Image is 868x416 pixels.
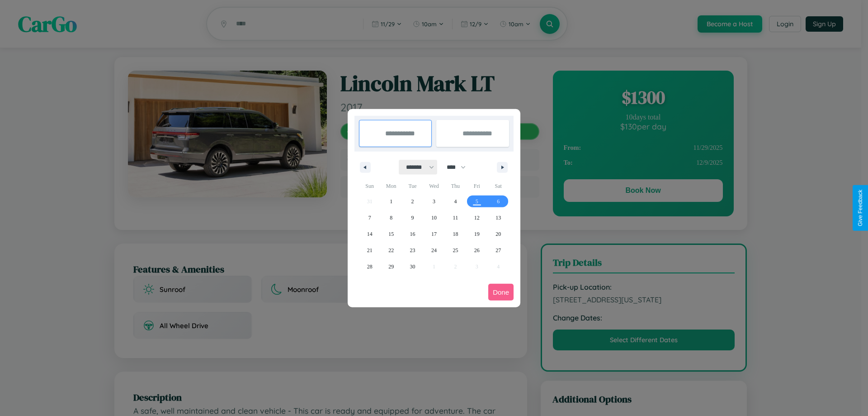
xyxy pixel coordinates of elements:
div: Give Feedback [857,190,863,226]
button: 30 [402,258,423,275]
button: 11 [445,210,466,226]
span: 10 [431,210,437,226]
span: 12 [474,210,480,226]
button: 2 [402,193,423,210]
button: 27 [488,242,509,258]
span: 22 [388,242,394,258]
button: 20 [488,226,509,242]
span: 3 [433,193,435,210]
span: 11 [453,210,458,226]
button: 22 [380,242,401,258]
button: 28 [359,258,380,275]
button: 13 [488,210,509,226]
span: 27 [495,242,501,258]
button: 1 [380,193,401,210]
span: 30 [410,258,415,275]
span: 24 [431,242,437,258]
button: 6 [488,193,509,210]
span: 18 [453,226,458,242]
span: 7 [368,210,371,226]
span: 25 [453,242,458,258]
button: 17 [423,226,444,242]
span: 20 [495,226,501,242]
button: 15 [380,226,401,242]
button: Done [488,284,514,301]
span: 26 [474,242,480,258]
button: 10 [423,210,444,226]
button: 25 [445,242,466,258]
span: 4 [454,193,457,210]
button: 5 [466,193,487,210]
span: 21 [367,242,373,258]
button: 7 [359,210,380,226]
span: Thu [445,179,466,193]
span: 1 [390,193,392,210]
button: 26 [466,242,487,258]
span: 13 [495,210,501,226]
button: 3 [423,193,444,210]
span: Wed [423,179,444,193]
button: 16 [402,226,423,242]
button: 18 [445,226,466,242]
span: Fri [466,179,487,193]
button: 9 [402,210,423,226]
button: 4 [445,193,466,210]
button: 24 [423,242,444,258]
span: 9 [411,210,414,226]
span: 28 [367,258,373,275]
span: 5 [476,193,478,210]
span: 6 [497,193,500,210]
span: 2 [411,193,414,210]
span: Sat [488,179,509,193]
span: 23 [410,242,415,258]
button: 23 [402,242,423,258]
span: 8 [390,210,392,226]
span: 19 [474,226,480,242]
button: 29 [380,258,401,275]
span: Sun [359,179,380,193]
button: 14 [359,226,380,242]
button: 19 [466,226,487,242]
button: 21 [359,242,380,258]
button: 12 [466,210,487,226]
span: 17 [431,226,437,242]
span: 15 [388,226,394,242]
span: 16 [410,226,415,242]
span: Tue [402,179,423,193]
button: 8 [380,210,401,226]
span: 29 [388,258,394,275]
span: Mon [380,179,401,193]
span: 14 [367,226,373,242]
